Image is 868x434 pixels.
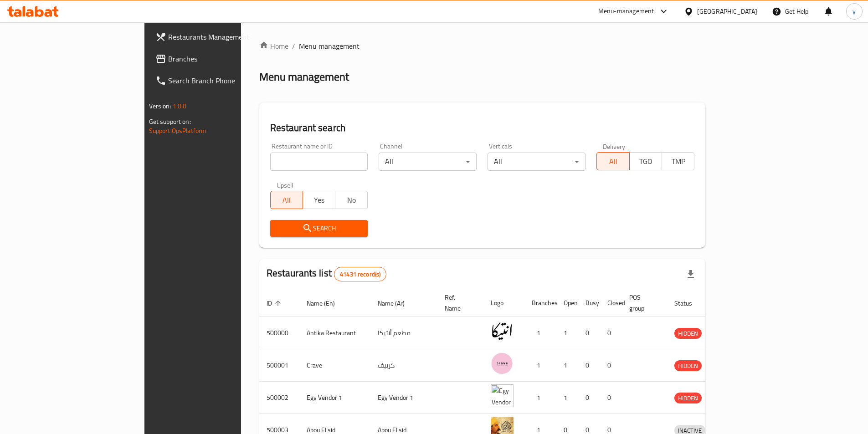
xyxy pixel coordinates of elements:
[578,349,600,382] td: 0
[445,292,473,314] span: Ref. Name
[149,125,207,137] a: Support.OpsPlatform
[303,191,335,209] button: Yes
[578,317,600,349] td: 0
[629,152,662,170] button: TGO
[173,100,187,112] span: 1.0.0
[674,393,702,403] span: HIDDEN
[491,320,514,342] img: Antika Restaurant
[370,349,437,382] td: كرييف
[600,349,622,382] td: 0
[378,298,416,309] span: Name (Ar)
[662,152,694,170] button: TMP
[483,289,524,317] th: Logo
[299,349,370,382] td: Crave
[674,361,702,371] span: HIDDEN
[556,289,578,317] th: Open
[149,100,171,112] span: Version:
[680,263,702,285] div: Export file
[524,289,556,317] th: Branches
[491,384,514,407] img: Egy Vendor 1
[633,155,658,168] span: TGO
[600,317,622,349] td: 0
[259,41,706,51] nav: breadcrumb
[598,6,654,17] div: Menu-management
[603,143,626,149] label: Delivery
[299,382,370,414] td: Egy Vendor 1
[556,382,578,414] td: 1
[853,6,856,16] span: y
[556,317,578,349] td: 1
[334,267,386,281] div: Total records count
[148,26,289,48] a: Restaurants Management
[339,194,364,207] span: No
[488,153,586,171] div: All
[370,382,437,414] td: Egy Vendor 1
[600,289,622,317] th: Closed
[292,41,295,51] li: /
[556,349,578,382] td: 1
[578,382,600,414] td: 0
[596,152,629,170] button: All
[148,48,289,70] a: Branches
[307,298,347,309] span: Name (En)
[335,191,368,209] button: No
[277,223,361,234] span: Search
[149,116,191,128] span: Get support on:
[629,292,656,314] span: POS group
[524,382,556,414] td: 1
[270,220,368,237] button: Search
[270,121,695,135] h2: Restaurant search
[334,270,386,279] span: 41431 record(s)
[697,6,757,16] div: [GEOGRAPHIC_DATA]
[267,298,284,309] span: ID
[168,31,282,42] span: Restaurants Management
[379,153,477,171] div: All
[307,194,332,207] span: Yes
[491,352,514,375] img: Crave
[524,317,556,349] td: 1
[270,153,368,171] input: Search for restaurant name or ID..
[666,155,691,168] span: TMP
[259,70,349,84] h2: Menu management
[277,182,293,188] label: Upsell
[674,328,702,339] div: HIDDEN
[370,317,437,349] td: مطعم أنتيكا
[270,191,303,209] button: All
[601,155,626,168] span: All
[674,328,702,339] span: HIDDEN
[600,382,622,414] td: 0
[267,266,387,281] h2: Restaurants list
[524,349,556,382] td: 1
[299,41,360,51] span: Menu management
[299,317,370,349] td: Antika Restaurant
[148,70,289,92] a: Search Branch Phone
[168,75,282,86] span: Search Branch Phone
[168,53,282,64] span: Branches
[674,298,704,309] span: Status
[578,289,600,317] th: Busy
[274,194,299,207] span: All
